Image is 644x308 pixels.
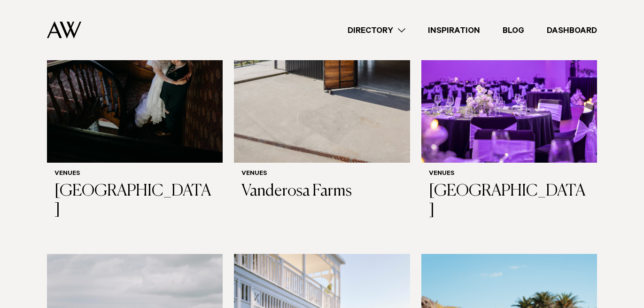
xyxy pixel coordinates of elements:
h6: Venues [241,170,402,178]
h6: Venues [54,170,215,178]
h3: Vanderosa Farms [241,182,402,201]
img: Auckland Weddings Logo [47,21,81,39]
a: Inspiration [417,24,491,37]
a: Blog [491,24,535,37]
h6: Venues [429,170,590,178]
a: Dashboard [535,24,608,37]
a: Directory [336,24,417,37]
h3: [GEOGRAPHIC_DATA] [429,182,590,221]
h3: [GEOGRAPHIC_DATA] [54,182,215,221]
